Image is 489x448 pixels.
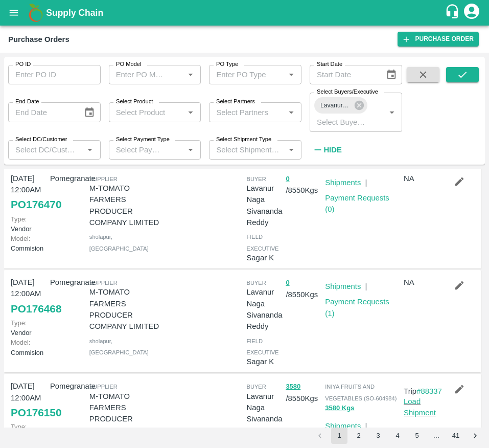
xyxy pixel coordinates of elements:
[46,8,103,18] b: Supply Chain
[286,173,289,185] button: 0
[246,252,282,263] p: Sagar K
[15,60,31,69] label: PO ID
[313,115,369,128] input: Select Buyers/Executive
[50,380,85,392] p: Pomegranate
[116,60,142,69] label: PO Model
[325,402,354,414] button: 3580 Kgs
[8,65,101,84] input: Enter PO ID
[11,235,30,242] span: Model:
[370,428,386,444] button: Go to page 3
[467,428,483,444] button: Go to next page
[89,286,164,332] p: M-TOMATO FARMERS PRODUCER COMPANY LIMITED
[317,60,342,69] label: Start Date
[212,68,268,81] input: Enter PO Type
[325,282,361,290] a: Shipments
[11,173,46,196] p: [DATE] 12:00AM
[285,68,298,81] button: Open
[317,88,378,96] label: Select Buyers/Executive
[351,428,367,444] button: Go to page 2
[89,176,118,182] span: Supplier
[323,146,341,154] strong: Hide
[310,65,377,84] input: Start Date
[404,277,439,288] p: NA
[184,143,197,156] button: Open
[286,380,321,404] p: / 8550 Kgs
[89,234,149,251] span: sholapur , [GEOGRAPHIC_DATA]
[11,277,46,300] p: [DATE] 12:00AM
[50,277,85,288] p: Pomegranate
[428,431,445,441] div: …
[11,215,27,223] span: Type:
[325,178,361,187] a: Shipments
[398,32,479,47] a: Purchase Order
[80,103,99,122] button: Choose date
[212,143,282,156] input: Select Shipment Type
[404,397,436,417] a: Load Shipment
[325,194,389,213] a: Payment Requests (0)
[246,176,266,182] span: buyer
[89,280,118,286] span: Supplier
[89,391,164,436] p: M-TOMATO FARMERS PRODUCER COMPANY LIMITED
[11,404,61,422] a: PO176150
[325,298,389,317] a: Payment Requests (1)
[361,277,367,292] div: |
[83,143,97,156] button: Open
[382,65,401,84] button: Choose date
[8,33,69,46] div: Purchase Orders
[246,356,282,367] p: Sagar K
[310,141,344,159] button: Hide
[112,68,168,81] input: Enter PO Model
[246,286,282,332] p: Lavanur Naga Sivananda Reddy
[15,136,67,144] label: Select DC/Customer
[184,68,197,81] button: Open
[385,106,399,119] button: Open
[112,143,168,156] input: Select Payment Type
[89,384,118,390] span: Supplier
[116,136,170,144] label: Select Payment Type
[416,387,442,395] a: #88337
[112,105,181,119] input: Select Product
[285,106,298,119] button: Open
[216,98,255,106] label: Select Partners
[409,428,425,444] button: Go to page 5
[11,380,46,404] p: [DATE] 12:00AM
[286,381,300,393] button: 3580
[331,428,347,444] button: page 1
[8,102,76,122] input: End Date
[404,173,439,184] p: NA
[246,391,282,436] p: Lavanur Naga Sivananda Reddy
[462,2,481,24] div: account of current user
[361,173,367,188] div: |
[116,98,153,106] label: Select Product
[314,97,367,114] div: Lavanur Naga Sivananda Reddy
[361,416,367,432] div: |
[325,422,361,430] a: Shipments
[286,277,321,300] p: / 8550 Kgs
[50,173,85,184] p: Pomegranate
[212,105,282,119] input: Select Partners
[11,300,61,318] a: PO176468
[246,280,266,286] span: buyer
[389,428,406,444] button: Go to page 4
[11,319,27,327] span: Type:
[246,183,282,228] p: Lavanur Naga Sivananda Reddy
[11,143,81,156] input: Select DC/Customer
[310,428,485,444] nav: pagination navigation
[314,100,357,111] span: Lavanur Naga Sivananda Reddy
[286,173,321,196] p: / 8550 Kgs
[15,98,39,106] label: End Date
[11,339,30,346] span: Model:
[11,195,61,214] a: PO176470
[184,106,197,119] button: Open
[445,4,462,22] div: customer-support
[216,60,238,69] label: PO Type
[286,277,289,289] button: 0
[11,234,46,253] p: Commision
[46,6,445,20] a: Supply Chain
[246,234,278,251] span: field executive
[404,386,442,397] p: Trip
[216,136,271,144] label: Select Shipment Type
[325,384,397,401] span: INIYA FRUITS AND VEGETABLES (SO-604984)
[89,338,149,355] span: sholapur , [GEOGRAPHIC_DATA]
[11,422,46,441] p: Vendor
